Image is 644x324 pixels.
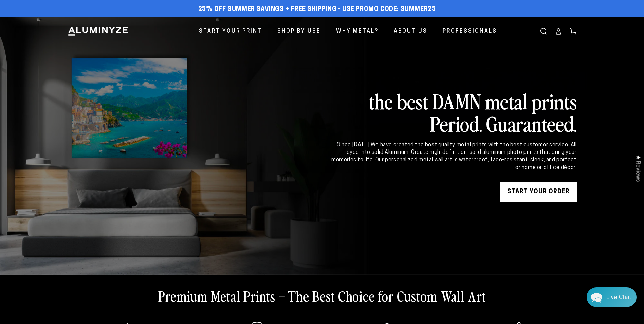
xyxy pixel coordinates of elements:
[331,22,384,40] a: Why Metal?
[68,26,129,36] img: Aluminyze
[330,90,577,134] h2: the best DAMN metal prints Period. Guaranteed.
[500,182,577,202] a: START YOUR Order
[443,26,497,36] span: Professionals
[606,287,631,307] div: Contact Us Directly
[394,26,427,36] span: About Us
[336,26,379,36] span: Why Metal?
[198,6,436,13] span: 25% off Summer Savings + Free Shipping - Use Promo Code: SUMMER25
[194,22,267,40] a: Start Your Print
[631,149,644,187] div: Click to open Judge.me floating reviews tab
[330,141,577,172] div: Since [DATE] We have created the best quality metal prints with the best customer service. All dy...
[199,26,262,36] span: Start Your Print
[158,287,486,305] h2: Premium Metal Prints – The Best Choice for Custom Wall Art
[389,22,433,40] a: About Us
[587,287,637,307] div: Chat widget toggle
[277,26,321,36] span: Shop By Use
[438,22,502,40] a: Professionals
[272,22,326,40] a: Shop By Use
[536,24,551,39] summary: Search our site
